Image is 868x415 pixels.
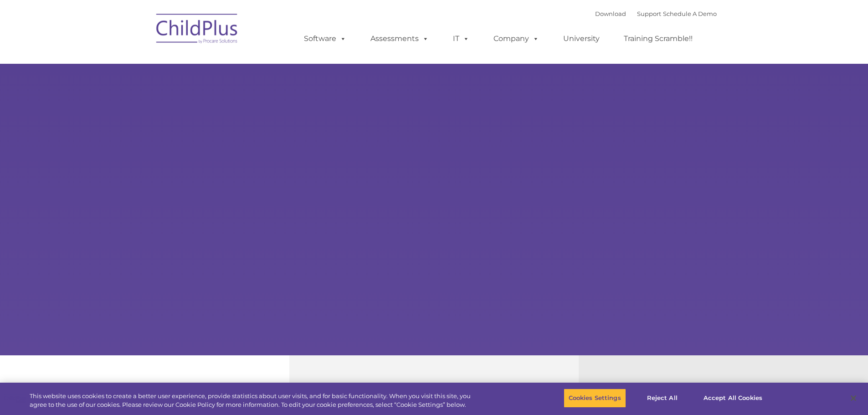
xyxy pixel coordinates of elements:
a: University [554,30,609,48]
a: Download [595,10,626,17]
button: Accept All Cookies [699,389,767,408]
font: | [595,10,717,17]
img: ChildPlus by Procare Solutions [152,7,243,53]
a: Support [637,10,661,17]
button: Cookies Settings [564,389,626,408]
a: IT [444,30,478,48]
a: Training Scramble!! [615,30,702,48]
a: Schedule A Demo [663,10,717,17]
button: Reject All [634,389,691,408]
div: This website uses cookies to create a better user experience, provide statistics about user visit... [30,392,478,410]
a: Company [484,30,548,48]
a: Software [295,30,355,48]
button: Close [843,388,863,408]
a: Assessments [361,30,438,48]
